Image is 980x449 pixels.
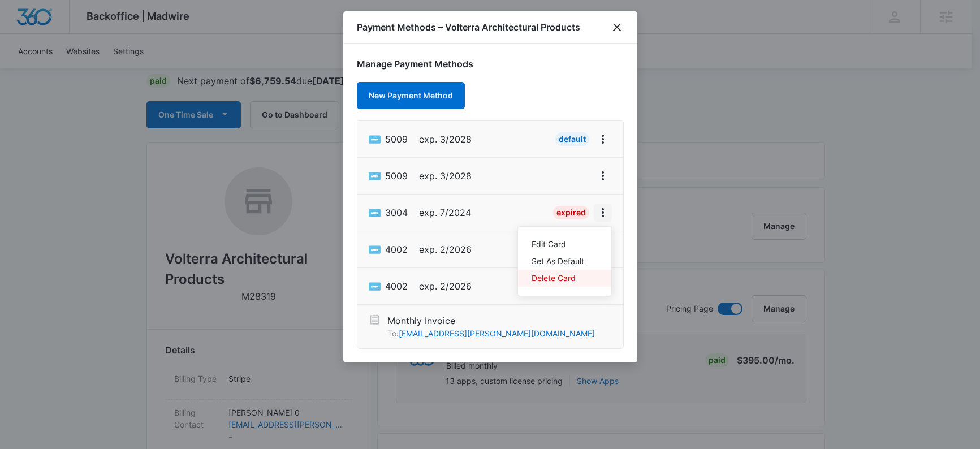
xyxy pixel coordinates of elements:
div: Default [555,132,589,146]
button: View More [594,130,612,148]
span: American Express ending with [385,206,408,219]
h1: Manage Payment Methods [357,57,624,71]
span: American Express ending with [385,243,408,256]
div: Expired [553,206,589,219]
span: American Express ending with [385,132,408,146]
span: exp. 2/2026 [419,279,472,293]
button: Delete Card [518,270,611,287]
span: exp. 3/2028 [419,169,472,183]
span: American Express ending with [385,279,408,293]
h1: Payment Methods – Volterra Architectural Products [357,20,580,34]
span: exp. 3/2028 [419,132,472,146]
div: Delete Card [532,274,584,282]
p: Monthly Invoice [387,314,595,327]
p: To: [387,327,595,339]
span: American Express ending with [385,169,408,183]
a: [EMAIL_ADDRESS][PERSON_NAME][DOMAIN_NAME] [399,329,595,338]
span: exp. 2/2026 [419,243,472,256]
button: View More [594,204,612,222]
button: close [610,20,624,34]
div: Set As Default [532,257,584,265]
button: View More [594,167,612,185]
button: Set As Default [518,253,611,270]
div: Edit Card [532,240,584,248]
button: New Payment Method [357,82,465,109]
span: exp. 7/2024 [419,206,471,219]
button: Edit Card [518,236,611,253]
